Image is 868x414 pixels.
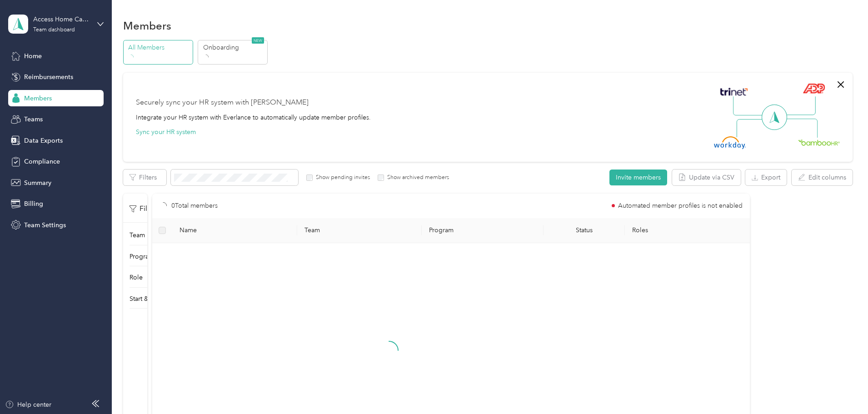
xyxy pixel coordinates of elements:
[130,294,180,304] p: Start & End Dates
[672,170,741,185] button: Update via CSV
[123,170,166,185] button: Filters
[33,15,90,24] div: Access Home Care Solutions
[736,119,768,137] img: Line Left Down
[718,85,750,98] img: Trinet
[252,37,264,44] span: NEW
[609,170,667,185] button: Invite members
[714,136,746,149] img: Workday
[203,43,265,52] p: Onboarding
[128,43,190,52] p: All Members
[24,115,43,124] span: Teams
[172,218,297,243] th: Name
[384,174,449,182] label: Show archived members
[136,113,371,122] div: Integrate your HR system with Everlance to automatically update member profiles.
[798,139,840,145] img: BambooHR
[544,218,625,243] th: Status
[136,127,196,137] button: Sync your HR system
[733,96,765,116] img: Line Left Up
[24,199,43,209] span: Billing
[24,157,60,166] span: Compliance
[130,273,143,282] p: Role
[5,400,51,409] button: Help center
[180,226,290,234] span: Name
[130,230,145,240] p: Team
[24,94,52,103] span: Members
[130,252,154,261] p: Program
[33,27,75,33] div: Team dashboard
[786,119,818,138] img: Line Right Down
[123,21,171,30] h1: Members
[171,201,218,211] p: 0 Total members
[24,178,51,188] span: Summary
[792,170,853,185] button: Edit columns
[297,218,422,243] th: Team
[817,363,868,414] iframe: Everlance-gr Chat Button Frame
[618,203,743,209] span: Automated member profiles is not enabled
[745,170,787,185] button: Export
[24,220,66,230] span: Team Settings
[803,83,825,94] img: ADP
[784,96,816,115] img: Line Right Up
[422,218,544,243] th: Program
[313,174,370,182] label: Show pending invites
[24,72,73,82] span: Reimbursements
[24,51,42,61] span: Home
[136,97,309,108] div: Securely sync your HR system with [PERSON_NAME]
[24,136,63,145] span: Data Exports
[625,218,750,243] th: Roles
[130,203,166,214] p: Filter by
